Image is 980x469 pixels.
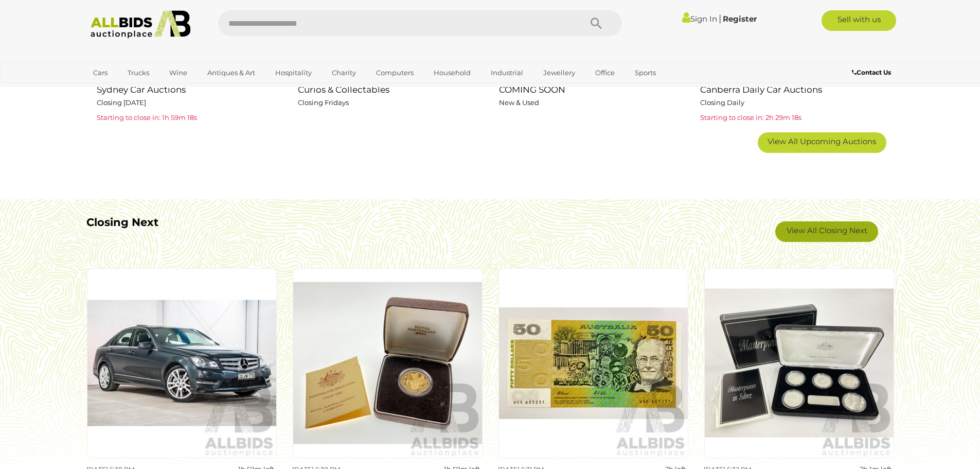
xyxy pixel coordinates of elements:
span: Starting to close in: 2h 29m 18s [700,113,801,121]
img: 01/2014 Mercedes-Benz C250 Avantgarde W204 MY14 4d Sedan Magnetite Black Metallic Turbo 1.8L [87,268,277,458]
img: Australian RAM Masterpieces in Silver, Five Silver Commemorative Fifty Cent Coins, 1970, 1977, 19... [704,268,894,458]
a: Cars [86,64,114,81]
span: | [719,13,721,24]
a: Jewellery [537,64,582,81]
h2: COMING SOON [499,82,680,95]
a: Office [589,64,621,81]
a: Sports [628,64,663,81]
b: Contact Us [852,68,891,76]
a: Hospitality [269,64,318,81]
img: Allbids.com.au [85,10,197,39]
a: Charity [325,64,363,81]
a: Household [427,64,477,81]
a: View All Closing Next [775,221,878,242]
a: Trucks [121,64,156,81]
a: [GEOGRAPHIC_DATA] [86,81,173,98]
a: Contact Us [852,67,894,78]
h2: Curios & Collectables [298,82,478,95]
img: Australian 1991 Fifty Dollar Note, Fraser/Cole R513b WQE 605251 [498,268,688,458]
p: Closing Fridays [298,97,478,109]
p: New & Used [499,97,680,109]
a: Wine [163,64,194,81]
a: Sign In [682,14,717,24]
h2: Sydney Car Auctions [97,82,277,95]
a: Industrial [484,64,530,81]
p: Closing [DATE] [97,97,277,109]
span: Starting to close in: 1h 59m 18s [97,113,197,121]
button: Search [571,10,622,36]
a: Antiques & Art [201,64,262,81]
h2: Canberra Daily Car Auctions [700,82,881,95]
a: View All Upcoming Auctions [758,132,886,153]
span: View All Upcoming Auctions [768,136,876,146]
a: Register [723,14,757,24]
img: Australian RAM 1980 Gold Two Hundred Dollar Proof Coin, Australian Koala Bear .916 [293,268,483,458]
p: Closing Daily [700,97,881,109]
a: Computers [369,64,420,81]
b: Closing Next [86,216,158,229]
a: Sell with us [822,10,896,31]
